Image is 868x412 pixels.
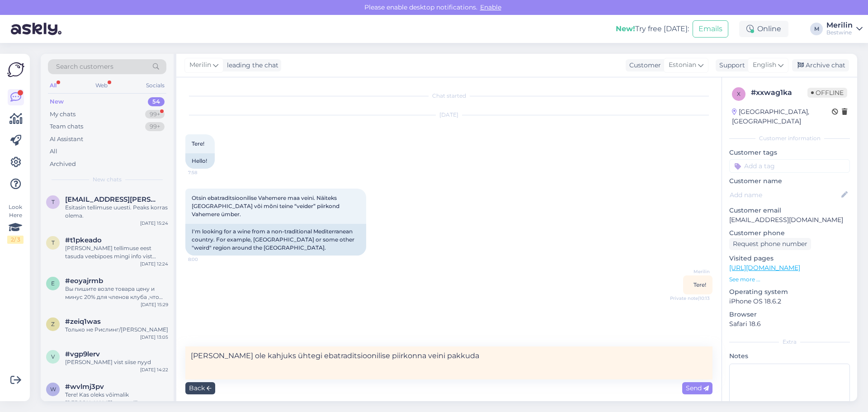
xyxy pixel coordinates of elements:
input: Add name [730,190,840,200]
div: 54 [148,97,165,106]
div: 99+ [145,122,165,131]
span: x [737,90,741,97]
input: Add a tag [729,159,850,173]
span: Merilin [189,60,211,70]
div: All [50,147,57,156]
span: Search customers [56,62,113,71]
div: Merilin [826,22,853,29]
div: Customer information [729,134,850,142]
span: t [52,199,55,205]
p: Safari 18.6 [729,319,850,329]
div: Chat started [185,92,712,100]
a: [URL][DOMAIN_NAME] [729,264,800,272]
div: [GEOGRAPHIC_DATA], [GEOGRAPHIC_DATA] [732,107,832,126]
p: Customer phone [729,228,850,238]
b: New! [616,24,635,33]
p: Operating system [729,287,850,297]
button: Emails [693,20,728,38]
div: [DATE] 13:05 [140,334,168,341]
span: tiik.carl@gmail.com [65,195,159,204]
p: Customer email [729,206,850,215]
div: [PERSON_NAME] vist siise nyyd [65,358,168,366]
p: Notes [729,351,850,361]
span: t [52,239,55,246]
div: Online [739,21,788,37]
div: All [48,80,58,91]
span: v [51,353,55,360]
div: [DATE] 15:24 [140,220,168,227]
span: Private note | 10:13 [670,295,710,302]
div: [DATE] 14:22 [140,366,168,373]
p: Customer name [729,176,850,186]
div: [PERSON_NAME] tellimuse eest tasuda veebipoes mingi info vist puudub ei suuda aru saada mis puudub [65,244,168,260]
div: Team chats [50,122,83,131]
div: [DATE] [185,111,712,119]
span: z [51,321,55,327]
span: Estonian [669,60,696,70]
div: Request phone number [729,238,811,250]
span: English [753,60,776,70]
div: leading the chat [223,61,278,70]
span: 8:00 [188,256,222,263]
p: iPhone OS 18.6.2 [729,297,850,306]
div: New [50,97,64,106]
div: Tere! Kas oleks võimalik [PERSON_NAME] oma tellimuse järgi? [65,391,168,407]
div: AI Assistant [50,135,83,144]
div: M [810,23,823,35]
div: 99+ [145,110,165,119]
div: Back [185,382,215,394]
div: I'm looking for a wine from a non-traditional Mediterranean country. For example, [GEOGRAPHIC_DAT... [185,224,366,256]
span: e [51,280,55,287]
p: Browser [729,310,850,319]
span: #eoyajrmb [65,277,103,285]
div: Try free [DATE]: [616,24,689,34]
span: Tere! [693,281,706,288]
div: [DATE] 12:24 [140,260,168,267]
span: Tere! [192,140,204,147]
div: Support [716,61,745,70]
span: Enable [477,3,504,11]
div: Customer [626,61,661,70]
a: MerilinBestwine [826,22,863,36]
span: Send [686,384,709,392]
div: Look Here [7,203,24,244]
div: My chats [50,110,75,119]
div: Archived [50,160,76,169]
div: Archive chat [792,59,849,71]
div: Только не Рислинг/[PERSON_NAME] [65,326,168,334]
p: See more ... [729,275,850,284]
img: Askly Logo [7,61,24,78]
textarea: [PERSON_NAME] ole kahjuks ühtegi ebatraditsioonilise piirkonna veini pakkuda [185,346,712,379]
div: Web [94,80,109,91]
p: [EMAIL_ADDRESS][DOMAIN_NAME] [729,215,850,225]
p: Visited pages [729,254,850,263]
div: # xxwag1ka [751,87,807,98]
div: 2 / 3 [7,236,24,244]
span: Otsin ebatraditsioonilise Vahemere maa veini. Näiteks [GEOGRAPHIC_DATA] või mõni teine “veider” p... [192,194,341,218]
span: #vgp9lerv [65,350,100,358]
div: [DATE] 15:29 [141,301,168,308]
div: Esitasin tellimuse uuesti. Peaks korras olema. [65,204,168,220]
div: Hello! [185,153,215,169]
span: Merilin [676,268,710,275]
span: 7:58 [188,169,222,176]
div: Bestwine [826,29,853,36]
span: New chats [93,175,122,184]
div: Socials [144,80,166,91]
div: Extra [729,338,850,346]
span: Offline [807,88,847,98]
div: Вы пишите возле товара цену и минус 20% для членов клуба ,что это значит??? [65,285,168,301]
span: #zeiq1was [65,317,101,326]
span: #t1pkeado [65,236,102,244]
span: #wvlmj3pv [65,383,104,391]
span: w [50,386,56,393]
p: Customer tags [729,148,850,157]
